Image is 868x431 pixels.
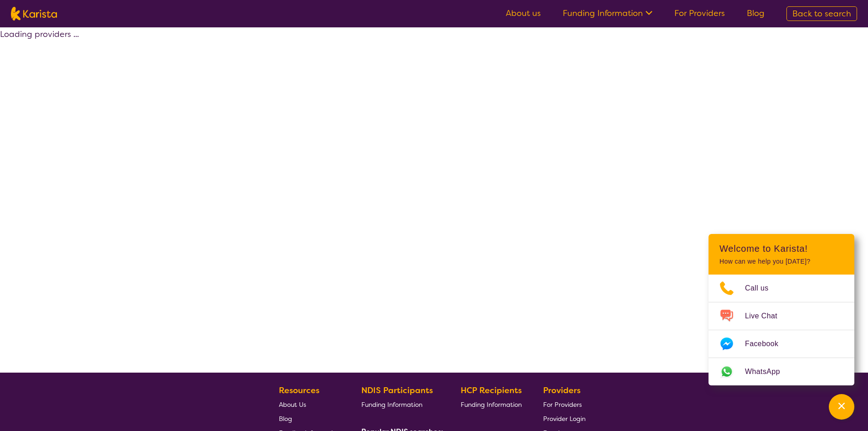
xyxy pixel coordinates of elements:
a: Back to search [786,6,857,21]
ul: Choose channel [709,275,854,385]
a: Funding Information [563,8,652,19]
h2: Welcome to Karista! [719,243,843,254]
b: Providers [543,385,580,396]
div: Channel Menu [709,234,854,385]
b: Resources [279,385,319,396]
a: Blog [747,8,765,19]
span: Provider Login [543,415,586,423]
a: Funding Information [361,397,440,411]
b: HCP Recipients [461,385,522,396]
p: How can we help you [DATE]? [719,258,843,265]
a: Provider Login [543,411,586,426]
a: For Providers [543,397,586,411]
img: Karista logo [11,7,57,21]
span: Back to search [792,8,851,19]
span: Facebook [745,337,789,351]
span: Funding Information [361,400,422,409]
span: For Providers [543,400,582,409]
span: WhatsApp [745,365,791,379]
span: Funding Information [461,400,522,409]
button: Channel Menu [829,394,854,420]
b: NDIS Participants [361,385,433,396]
span: Call us [745,281,780,295]
span: Blog [279,415,292,423]
a: Web link opens in a new tab. [709,358,854,385]
a: For Providers [674,8,725,19]
a: Blog [279,411,340,426]
a: About Us [279,397,340,411]
a: About us [506,8,541,19]
a: Funding Information [461,397,522,411]
span: About Us [279,400,306,409]
span: Live Chat [745,309,788,323]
